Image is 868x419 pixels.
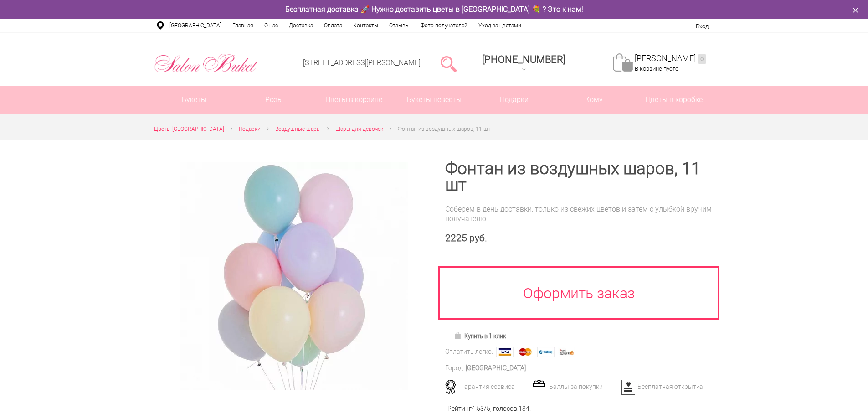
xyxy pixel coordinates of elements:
a: Букеты [154,86,234,114]
span: Цветы [GEOGRAPHIC_DATA] [154,126,224,132]
div: Бесплатная открытка [618,383,708,391]
img: Webmoney [537,347,555,357]
a: [PHONE_NUMBER] [477,51,571,77]
a: Фото получателей [415,19,473,32]
h1: Фонтан из воздушных шаров, 11 шт [445,160,714,193]
a: [STREET_ADDRESS][PERSON_NAME] [303,58,421,67]
a: Купить в 1 клик [450,330,510,342]
img: Купить в 1 клик [454,332,464,339]
a: Букеты невесты [394,86,474,114]
span: 4.53 [472,405,484,412]
span: Фонтан из воздушных шаров, 11 шт [398,126,491,132]
img: MasterCard [517,347,534,357]
a: Цветы в корзине [314,86,394,114]
div: Бесплатная доставка 🚀 Нужно доставить цветы в [GEOGRAPHIC_DATA] 💐 ? Это к нам! [147,5,721,14]
a: Оформить заказ [438,266,720,320]
span: В корзине пусто [635,65,678,72]
a: Подарки [474,86,554,114]
a: Уход за цветами [473,19,527,32]
div: Город: [445,363,464,373]
a: [PERSON_NAME] [635,53,706,64]
a: Цветы [GEOGRAPHIC_DATA] [154,124,224,134]
div: 2225 руб. [445,233,714,244]
img: Фонтан из воздушных шаров, 11 шт [180,162,408,390]
span: Подарки [239,126,261,132]
a: Вход [696,23,709,30]
a: Розы [234,86,314,114]
img: Яндекс Деньги [558,347,575,357]
span: Шары для девочек [335,126,383,132]
a: Увеличить [165,162,423,390]
img: Visa [496,347,514,357]
a: Отзывы [384,19,415,32]
a: [GEOGRAPHIC_DATA] [164,19,227,32]
div: Гарантия сервиса [442,383,532,391]
div: Соберем в день доставки, только из свежих цветов и затем с улыбкой вручим получателю. [445,204,714,223]
div: [GEOGRAPHIC_DATA] [466,363,526,373]
a: Главная [227,19,259,32]
div: Баллы за покупки [530,383,620,391]
div: Рейтинг /5, голосов: . [447,404,531,414]
a: Воздушные шары [275,124,321,134]
a: Шары для девочек [335,124,383,134]
img: Цветы Нижний Новгород [154,52,258,75]
span: Кому [554,86,634,114]
a: Оплата [318,19,348,32]
a: Подарки [239,124,261,134]
a: Цветы в коробке [634,86,714,114]
a: Контакты [348,19,384,32]
a: Доставка [283,19,318,32]
span: Воздушные шары [275,126,321,132]
span: [PHONE_NUMBER] [482,54,565,65]
div: Оплатить легко: [445,347,493,357]
span: 184 [519,405,529,412]
a: О нас [259,19,283,32]
ins: 0 [698,54,706,64]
